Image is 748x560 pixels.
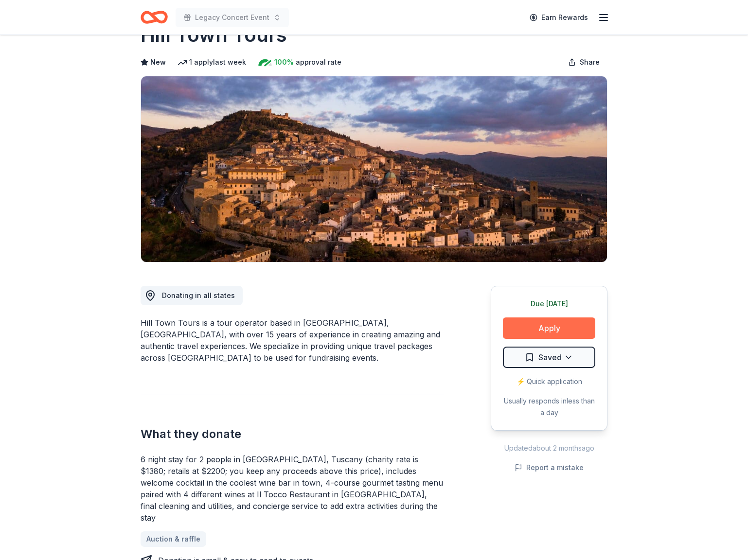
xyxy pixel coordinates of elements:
[580,56,600,68] span: Share
[178,56,246,68] div: 1 apply last week
[560,52,607,72] button: Share
[141,6,168,29] a: Home
[141,317,444,364] div: Hill Town Tours is a tour operator based in [GEOGRAPHIC_DATA], [GEOGRAPHIC_DATA], with over 15 ye...
[141,426,444,442] h2: What they donate
[503,395,595,419] div: Usually responds in less than a day
[503,317,595,339] button: Apply
[141,21,287,49] h1: Hill Town Tours
[141,76,607,262] img: Image for Hill Town Tours
[538,351,562,364] span: Saved
[503,376,595,387] div: ⚡️ Quick application
[176,8,289,27] button: Legacy Concert Event
[141,531,206,547] a: Auction & raffle
[491,442,607,454] div: Updated about 2 months ago
[524,9,594,26] a: Earn Rewards
[515,462,584,473] button: Report a mistake
[503,347,595,368] button: Saved
[296,56,341,68] span: approval rate
[195,12,269,23] span: Legacy Concert Event
[162,291,235,299] span: Donating in all states
[274,56,294,68] span: 100%
[150,56,166,68] span: New
[503,298,595,310] div: Due [DATE]
[141,454,444,524] div: 6 night stay for 2 people in [GEOGRAPHIC_DATA], Tuscany (charity rate is $1380; retails at $2200;...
